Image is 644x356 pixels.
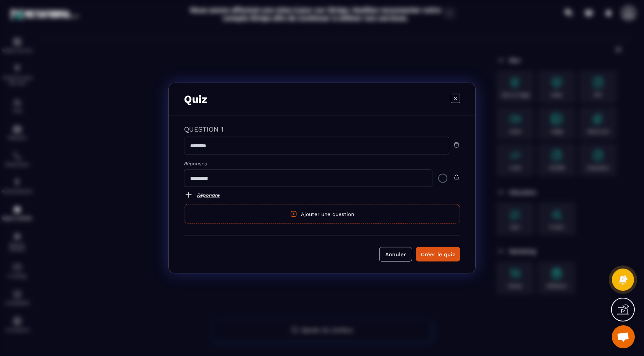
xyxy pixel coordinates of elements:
img: setting [290,211,297,218]
button: Créer le quiz [416,247,460,262]
h3: Quiz [184,93,207,105]
div: Créer le quiz [421,251,455,258]
h6: Réponses [184,161,460,166]
div: Ouvrir le chat [612,325,635,348]
img: plus [184,190,193,199]
img: trash [453,174,460,181]
a: Répondre [184,190,460,199]
button: Ajouter une question [184,204,460,224]
label: QUESTION 1 [184,125,223,133]
img: trash [453,142,460,148]
button: Annuler [379,247,412,262]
